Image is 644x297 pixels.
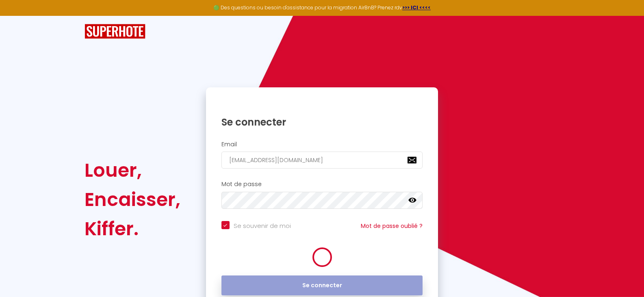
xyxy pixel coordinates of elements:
[221,116,423,128] h1: Se connecter
[402,4,431,11] a: >>> ICI <<<<
[85,24,145,39] img: SuperHote logo
[221,152,423,169] input: Ton Email
[221,181,423,188] h2: Mot de passe
[85,214,180,243] div: Kiffer.
[221,275,423,296] button: Se connecter
[221,141,423,148] h2: Email
[361,222,423,230] a: Mot de passe oublié ?
[85,185,180,214] div: Encaisser,
[85,156,180,185] div: Louer,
